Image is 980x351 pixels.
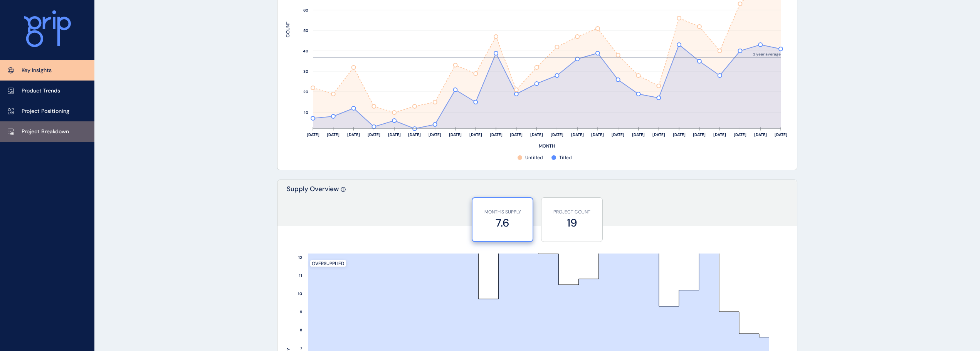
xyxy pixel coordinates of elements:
text: [DATE] [530,132,543,137]
text: [DATE] [510,132,523,137]
text: 7 [300,346,303,351]
text: COUNT [285,22,291,37]
text: 9 [300,309,302,314]
p: Project Positioning [22,107,69,115]
text: 50 [303,28,308,33]
p: Key Insights [22,67,52,74]
text: 12 [298,255,302,260]
text: [DATE] [713,132,726,137]
text: [DATE] [551,132,563,137]
text: [DATE] [775,132,787,137]
label: 7.6 [476,215,529,230]
p: PROJECT COUNT [545,209,598,215]
text: 2 year average [753,52,781,57]
text: [DATE] [652,132,665,137]
text: 10 [298,291,302,296]
text: 30 [303,69,308,74]
text: [DATE] [469,132,482,137]
text: MONTH [539,143,555,149]
text: 60 [303,8,308,13]
label: 19 [545,215,598,230]
text: 11 [299,273,302,278]
text: [DATE] [693,132,706,137]
text: [DATE] [673,132,686,137]
text: [DATE] [612,132,624,137]
text: [DATE] [754,132,767,137]
text: [DATE] [449,132,462,137]
text: [DATE] [347,132,360,137]
p: Product Trends [22,87,60,95]
text: [DATE] [327,132,340,137]
text: [DATE] [571,132,584,137]
text: [DATE] [429,132,441,137]
text: [DATE] [490,132,503,137]
text: [DATE] [307,132,319,137]
text: 40 [303,49,308,54]
text: [DATE] [734,132,746,137]
text: [DATE] [368,132,380,137]
p: Supply Overview [287,185,339,226]
text: [DATE] [591,132,604,137]
text: [DATE] [388,132,401,137]
text: 10 [304,110,308,115]
text: 8 [300,327,302,333]
p: Project Breakdown [22,128,69,136]
text: 20 [303,89,308,94]
text: [DATE] [632,132,645,137]
text: [DATE] [408,132,421,137]
p: MONTH'S SUPPLY [476,209,529,215]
